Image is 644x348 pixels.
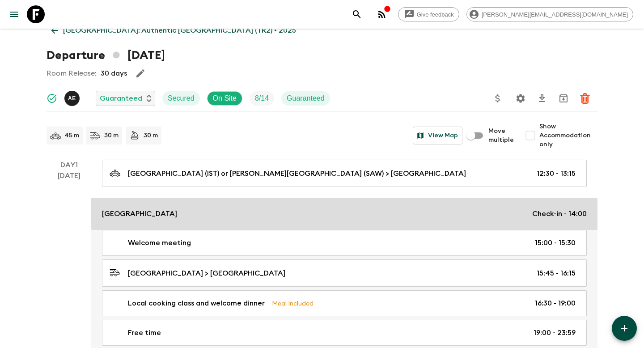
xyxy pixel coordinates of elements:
[68,95,76,102] p: A E
[533,89,551,107] button: Download CSV
[412,11,459,18] span: Give feedback
[207,91,242,106] div: On Site
[47,160,91,170] p: Day 1
[102,230,587,256] a: Welcome meeting15:00 - 15:30
[104,131,119,140] p: 30 m
[64,93,81,101] span: Alp Edward Watmough
[102,290,587,316] a: Local cooking class and welcome dinnerMeal Included16:30 - 19:00
[100,93,142,104] p: Guaranteed
[272,298,314,308] p: Meal Included
[413,127,462,144] button: View Map
[534,327,576,338] p: 19:00 - 23:59
[91,198,597,230] a: [GEOGRAPHIC_DATA]Check-in - 14:00
[102,208,177,219] p: [GEOGRAPHIC_DATA]
[162,91,200,106] div: Secured
[101,68,127,79] p: 30 days
[213,93,237,104] p: On Site
[512,89,530,107] button: Settings
[535,238,576,248] p: 15:00 - 15:30
[348,5,366,23] button: search adventures
[47,21,301,39] a: [GEOGRAPHIC_DATA]: Authentic [GEOGRAPHIC_DATA] (TR2) • 2025
[250,91,274,106] div: Trip Fill
[576,89,594,107] button: Delete
[466,7,633,21] div: [PERSON_NAME][EMAIL_ADDRESS][DOMAIN_NAME]
[128,168,466,179] p: [GEOGRAPHIC_DATA] (IST) or [PERSON_NAME][GEOGRAPHIC_DATA] (SAW) > [GEOGRAPHIC_DATA]
[64,91,81,106] button: AE
[537,268,576,279] p: 15:45 - 16:15
[5,5,23,23] button: menu
[477,11,633,18] span: [PERSON_NAME][EMAIL_ADDRESS][DOMAIN_NAME]
[168,93,195,104] p: Secured
[102,320,587,346] a: Free time19:00 - 23:59
[102,259,587,287] a: [GEOGRAPHIC_DATA] > [GEOGRAPHIC_DATA]15:45 - 16:15
[47,68,96,79] p: Room Release:
[488,127,514,144] span: Move multiple
[537,168,576,179] p: 12:30 - 13:15
[128,268,285,279] p: [GEOGRAPHIC_DATA] > [GEOGRAPHIC_DATA]
[539,122,597,149] span: Show Accommodation only
[489,89,507,107] button: Update Price, Early Bird Discount and Costs
[47,47,165,64] h1: Departure [DATE]
[63,25,296,36] p: [GEOGRAPHIC_DATA]: Authentic [GEOGRAPHIC_DATA] (TR2) • 2025
[532,208,587,219] p: Check-in - 14:00
[255,93,269,104] p: 8 / 14
[128,327,161,338] p: Free time
[102,160,587,187] a: [GEOGRAPHIC_DATA] (IST) or [PERSON_NAME][GEOGRAPHIC_DATA] (SAW) > [GEOGRAPHIC_DATA]12:30 - 13:15
[128,238,191,248] p: Welcome meeting
[287,93,325,104] p: Guaranteed
[64,131,79,140] p: 45 m
[144,131,158,140] p: 30 m
[535,298,576,309] p: 16:30 - 19:00
[398,7,459,21] a: Give feedback
[555,89,572,107] button: Archive (Completed, Cancelled or Unsynced Departures only)
[47,93,57,104] svg: Synced Successfully
[128,298,265,309] p: Local cooking class and welcome dinner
